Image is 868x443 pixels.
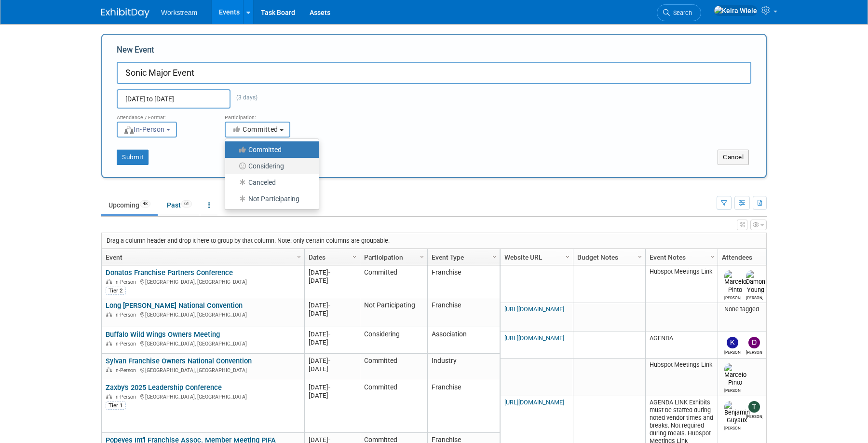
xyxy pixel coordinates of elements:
[309,330,355,338] div: [DATE]
[722,249,808,265] a: Attendees
[309,391,355,400] div: [DATE]
[140,200,150,208] span: 48
[328,302,330,309] span: -
[504,249,567,265] a: Website URL
[364,249,421,265] a: Participation
[160,196,199,214] a: Past61
[117,109,210,121] div: Attendance / Format:
[114,394,139,400] span: In-Person
[746,413,763,419] div: Tanner Michaelis
[350,249,360,263] a: Column Settings
[114,341,139,347] span: In-Person
[106,394,112,399] img: In-Person Event
[504,305,564,313] a: [URL][DOMAIN_NAME]
[309,357,355,365] div: [DATE]
[427,298,500,327] td: Franchise
[309,301,355,309] div: [DATE]
[577,249,639,265] a: Budget Notes
[102,233,766,249] div: Drag a column header and drop it here to group by that column. Note: only certain columns are gro...
[106,287,126,294] div: Tier 2
[328,331,330,338] span: -
[718,150,749,165] button: Cancel
[106,366,300,374] div: [GEOGRAPHIC_DATA], [GEOGRAPHIC_DATA]
[106,268,233,277] a: Donatos Franchise Partners Conference
[123,125,165,133] span: In-Person
[309,277,355,285] div: [DATE]
[360,380,427,433] td: Committed
[231,94,258,101] span: (3 days)
[309,249,353,265] a: Dates
[360,298,427,327] td: Not Participating
[427,265,500,298] td: Franchise
[418,253,426,261] span: Column Settings
[563,249,573,263] a: Column Settings
[670,9,692,16] span: Search
[230,143,309,156] label: Committed
[230,193,309,205] label: Not Participating
[417,249,428,263] a: Column Settings
[106,357,252,365] a: Sylvan Franchise Owners National Convention
[114,279,139,285] span: In-Person
[106,277,300,286] div: [GEOGRAPHIC_DATA], [GEOGRAPHIC_DATA]
[427,380,500,433] td: Franchise
[106,330,220,339] a: Buffalo Wild Wings Owners Meeting
[309,309,355,318] div: [DATE]
[106,249,298,265] a: Event
[328,384,330,391] span: -
[106,312,112,317] img: In-Person Event
[225,122,290,138] button: Committed
[724,270,746,293] img: Marcelo Pinto
[351,253,358,261] span: Column Settings
[181,200,192,208] span: 61
[225,109,318,121] div: Participation:
[724,387,741,393] div: Marcelo Pinto
[360,327,427,354] td: Considering
[114,367,139,374] span: In-Person
[295,253,303,261] span: Column Settings
[231,125,278,133] span: Committed
[636,253,644,261] span: Column Settings
[117,150,149,165] button: Submit
[117,89,231,109] input: Start Date - End Date
[564,253,571,261] span: Column Settings
[714,5,758,16] img: Keira Wiele
[106,401,126,409] div: Tier 1
[106,310,300,318] div: [GEOGRAPHIC_DATA], [GEOGRAPHIC_DATA]
[707,249,718,263] a: Column Settings
[650,249,711,265] a: Event Notes
[106,383,222,392] a: Zaxby's 2025 Leadership Conference
[117,122,177,138] button: In-Person
[328,269,330,276] span: -
[309,365,355,373] div: [DATE]
[645,359,718,396] td: Hubspot Meetings Link
[635,249,646,263] a: Column Settings
[746,294,763,300] div: Damon Young
[101,8,149,18] img: ExhibitDay
[504,399,564,406] a: [URL][DOMAIN_NAME]
[724,401,750,424] img: Benjamin Guyaux
[432,249,493,265] a: Event Type
[309,383,355,391] div: [DATE]
[360,265,427,298] td: Committed
[746,270,765,293] img: Damon Young
[490,253,498,261] span: Column Settings
[724,348,741,355] div: Kiet Tran
[309,268,355,277] div: [DATE]
[645,332,718,359] td: AGENDA
[106,392,300,401] div: [GEOGRAPHIC_DATA], [GEOGRAPHIC_DATA]
[230,176,309,189] label: Canceled
[117,62,751,84] input: Name of Trade Show / Conference
[746,348,763,355] div: Dwight Smith
[724,294,741,300] div: Marcelo Pinto
[427,327,500,354] td: Association
[748,401,760,413] img: Tanner Michaelis
[724,363,746,387] img: Marcelo Pinto
[294,249,305,263] a: Column Settings
[645,265,718,303] td: Hubspot Meetings Link
[722,305,811,313] div: None tagged
[230,160,309,172] label: Considering
[328,357,330,364] span: -
[427,354,500,380] td: Industry
[106,341,112,346] img: In-Person Event
[724,424,741,430] div: Benjamin Guyaux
